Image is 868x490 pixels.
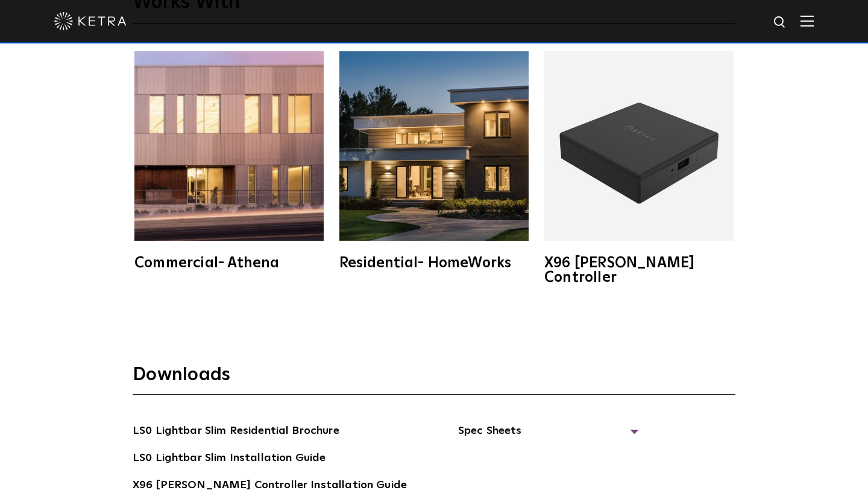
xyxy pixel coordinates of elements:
div: Residential- HomeWorks [339,256,529,270]
img: X96_Controller [544,51,734,241]
span: Spec Sheets [458,422,639,449]
img: ketra-logo-2019-white [54,12,127,30]
img: homeworks_hero [339,51,529,241]
img: search icon [773,15,788,30]
div: Commercial- Athena [134,256,324,270]
img: athena-square [134,51,324,241]
img: Hamburger%20Nav.svg [800,15,814,27]
a: Residential- HomeWorks [338,51,530,270]
a: Commercial- Athena [133,51,325,270]
a: X96 [PERSON_NAME] Controller [542,51,735,285]
a: LS0 Lightbar Slim Installation Guide [133,450,325,469]
h3: Downloads [133,363,735,395]
a: LS0 Lightbar Slim Residential Brochure [133,422,339,442]
div: X96 [PERSON_NAME] Controller [544,256,734,285]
